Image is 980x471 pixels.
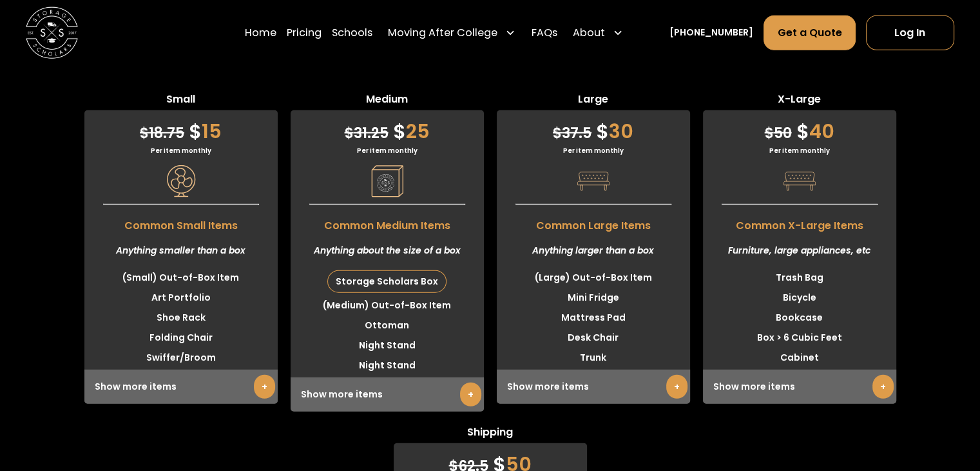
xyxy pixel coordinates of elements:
[388,25,497,40] div: Moving After College
[796,117,809,145] span: $
[497,308,690,328] li: Mattress Pad
[345,123,354,143] span: $
[596,117,609,145] span: $
[291,110,484,146] div: 25
[140,123,149,143] span: $
[84,308,278,328] li: Shoe Rack
[84,288,278,308] li: Art Portfolio
[497,234,690,268] div: Anything larger than a box
[84,234,278,268] div: Anything smaller than a box
[497,110,690,146] div: 30
[703,146,896,155] div: Per item monthly
[140,123,184,143] span: 18.75
[872,375,894,399] a: +
[703,370,896,404] div: Show more items
[765,123,774,143] span: $
[291,356,484,376] li: Night Stand
[26,6,78,59] img: Storage Scholars main logo
[703,234,896,268] div: Furniture, large appliances, etc
[84,212,278,234] span: Common Small Items
[703,212,896,234] span: Common X-Large Items
[460,383,481,406] a: +
[332,14,372,50] a: Schools
[291,212,484,234] span: Common Medium Items
[497,146,690,155] div: Per item monthly
[383,14,521,50] div: Moving After College
[497,268,690,288] li: (Large) Out-of-Box Item
[291,336,484,356] li: Night Stand
[287,14,322,50] a: Pricing
[291,92,484,110] span: Medium
[165,165,197,197] img: Pricing Category Icon
[764,15,855,50] a: Get a Quote
[371,165,403,197] img: Pricing Category Icon
[291,296,484,316] li: (Medium) Out-of-Box Item
[291,234,484,268] div: Anything about the size of a box
[189,117,202,145] span: $
[84,370,278,404] div: Show more items
[393,117,406,145] span: $
[666,375,687,399] a: +
[497,212,690,234] span: Common Large Items
[245,14,276,50] a: Home
[291,146,484,155] div: Per item monthly
[84,146,278,155] div: Per item monthly
[345,123,389,143] span: 31.25
[765,123,792,143] span: 50
[84,110,278,146] div: 15
[497,328,690,348] li: Desk Chair
[328,271,446,292] div: Storage Scholars Box
[553,123,591,143] span: 37.5
[84,348,278,368] li: Swiffer/Broom
[497,348,690,368] li: Trunk
[497,370,690,404] div: Show more items
[291,316,484,336] li: Ottoman
[866,15,954,50] a: Log In
[703,308,896,328] li: Bookcase
[573,25,605,40] div: About
[568,14,628,50] div: About
[84,328,278,348] li: Folding Chair
[291,377,484,412] div: Show more items
[703,288,896,308] li: Bicycle
[394,425,587,443] span: Shipping
[497,92,690,110] span: Large
[703,348,896,368] li: Cabinet
[703,268,896,288] li: Trash Bag
[703,92,896,110] span: X-Large
[669,26,753,39] a: [PHONE_NUMBER]
[577,165,610,197] img: Pricing Category Icon
[531,14,557,50] a: FAQs
[84,92,278,110] span: Small
[84,268,278,288] li: (Small) Out-of-Box Item
[254,375,275,399] a: +
[553,123,562,143] span: $
[703,328,896,348] li: Box > 6 Cubic Feet
[497,288,690,308] li: Mini Fridge
[703,110,896,146] div: 40
[783,165,816,197] img: Pricing Category Icon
